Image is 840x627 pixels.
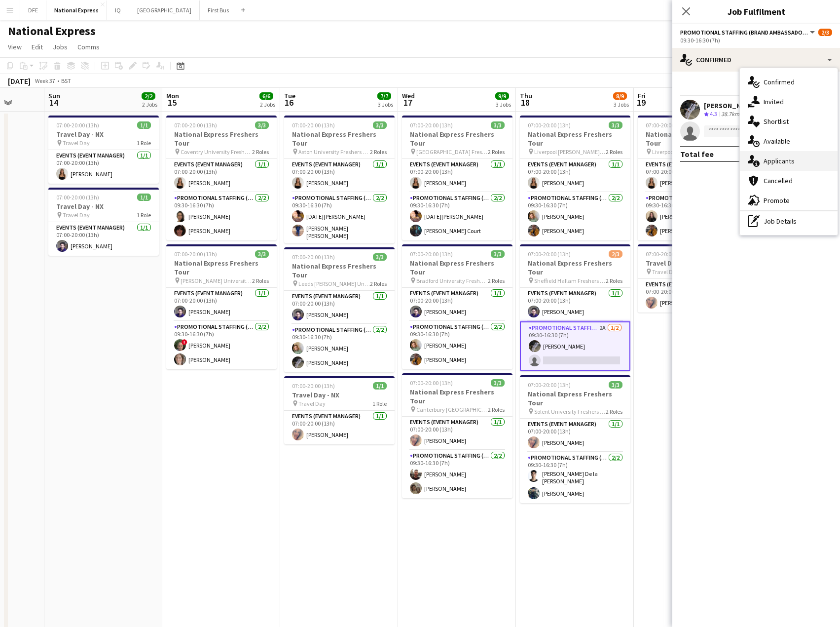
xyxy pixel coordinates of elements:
h3: Travel Day - NX [48,202,159,211]
span: 3/3 [491,121,505,129]
span: [GEOGRAPHIC_DATA] Freshers Fair [416,148,488,156]
div: 07:00-20:00 (13h)1/1Travel Day - NX Travel Day1 RoleEvents (Event Manager)1/107:00-20:00 (13h)[PE... [48,188,159,256]
span: 6/6 [259,92,273,100]
span: 1 Role [137,211,151,219]
app-job-card: 07:00-20:00 (13h)1/1Travel Day - NX Travel Day1 RoleEvents (Event Manager)1/107:00-20:00 (13h)[PE... [284,376,395,444]
span: Travel Day [63,211,90,219]
span: 3/3 [255,121,269,129]
span: Jobs [53,42,68,51]
app-card-role: Events (Event Manager)1/107:00-20:00 (13h)[PERSON_NAME] [48,222,159,256]
app-job-card: 07:00-20:00 (13h)3/3National Express Freshers Tour Canterbury [GEOGRAPHIC_DATA] Freshers Fair2 Ro... [402,373,512,498]
div: Promote [740,191,838,210]
span: 18 [518,97,532,108]
span: 07:00-20:00 (13h) [646,250,689,258]
span: 17 [401,97,415,108]
span: Travel Day [63,139,90,147]
app-card-role: Events (Event Manager)1/107:00-20:00 (13h)[PERSON_NAME] [402,159,512,193]
h3: National Express Freshers Tour [520,390,630,407]
span: Aston University Freshers Fair [298,148,370,156]
div: [DATE] [8,76,31,86]
app-job-card: 07:00-20:00 (13h)3/3National Express Freshers Tour Coventry University Freshers Fair2 RolesEvents... [166,116,277,240]
div: 3 Jobs [614,101,629,108]
span: 3/3 [609,381,622,389]
span: 2 Roles [488,277,505,284]
app-job-card: 07:00-20:00 (13h)3/3National Express Freshers Tour Bradford University Freshers Fair2 RolesEvents... [402,244,512,369]
span: Travel Day [652,268,679,275]
div: Confirmed [672,48,840,72]
div: 3 Jobs [496,101,511,108]
app-card-role: Promotional Staffing (Brand Ambassadors)2/209:30-16:30 (7h)[PERSON_NAME][PERSON_NAME] [402,321,512,369]
span: Solent University Freshers Fair [534,408,606,415]
span: 3/3 [373,121,387,129]
app-job-card: 07:00-20:00 (13h)3/3National Express Freshers Tour Liverpool [PERSON_NAME] University Freshers Fa... [520,116,630,240]
span: Travel Day [298,400,326,407]
app-job-card: 07:00-20:00 (13h)3/3National Express Freshers Tour Aston University Freshers Fair2 RolesEvents (E... [284,116,395,243]
h3: National Express Freshers Tour [284,262,395,279]
app-card-role: Events (Event Manager)1/107:00-20:00 (13h)[PERSON_NAME] [520,419,630,452]
span: ! [182,339,187,345]
span: 8/9 [613,92,627,100]
span: 07:00-20:00 (13h) [410,121,453,129]
span: 15 [165,97,179,108]
span: 2 Roles [252,148,269,156]
a: Edit [28,40,47,53]
span: 3/3 [491,250,505,258]
span: 2/3 [609,250,622,258]
div: Available [740,131,838,151]
app-job-card: 07:00-20:00 (13h)1/1Travel Day - NX Travel Day1 RoleEvents (Event Manager)1/107:00-20:00 (13h)[PE... [48,116,159,184]
app-card-role: Events (Event Manager)1/107:00-20:00 (13h)[PERSON_NAME] [284,411,395,444]
div: [PERSON_NAME] [704,101,756,110]
span: 9/9 [495,92,509,100]
span: 07:00-20:00 (13h) [528,121,571,129]
div: 07:00-20:00 (13h)2/3National Express Freshers Tour Sheffield Hallam Freshers Fair2 RolesEvents (E... [520,244,630,371]
div: Invited [740,92,838,112]
span: 07:00-20:00 (13h) [646,121,689,129]
a: Comms [73,40,104,53]
span: 2 Roles [488,406,505,413]
span: 2/2 [142,92,155,100]
h3: National Express Freshers Tour [402,259,512,276]
div: Job Details [740,211,838,231]
span: 2 Roles [370,148,387,156]
div: 38.7km [719,110,741,118]
app-card-role: Events (Event Manager)1/107:00-20:00 (13h)[PERSON_NAME] [166,159,277,193]
span: 14 [47,97,60,108]
span: 1/1 [373,382,387,390]
div: 2 Jobs [142,101,157,108]
app-card-role: Events (Event Manager)1/107:00-20:00 (13h)[PERSON_NAME] [284,291,395,324]
app-card-role: Events (Event Manager)1/107:00-20:00 (13h)[PERSON_NAME] [284,159,395,193]
a: View [4,40,26,53]
span: 7/7 [377,92,391,100]
app-card-role: Events (Event Manager)1/107:00-20:00 (13h)[PERSON_NAME] [48,150,159,184]
app-job-card: 07:00-20:00 (13h)3/3National Express Freshers Tour [GEOGRAPHIC_DATA] Freshers Fair2 RolesEvents (... [402,116,512,240]
span: 1/1 [137,194,151,201]
span: 19 [636,97,646,108]
span: 3/3 [609,121,622,129]
h3: Travel Day - NX [48,130,159,139]
button: DFE [20,0,46,20]
span: Edit [32,42,43,51]
app-card-role: Events (Event Manager)1/107:00-20:00 (13h)[PERSON_NAME] [166,288,277,321]
span: 07:00-20:00 (13h) [528,250,571,258]
div: Shortlist [740,112,838,131]
span: Thu [520,91,532,100]
div: 07:00-20:00 (13h)3/3National Express Freshers Tour Solent University Freshers Fair2 RolesEvents (... [520,375,630,503]
span: Mon [166,91,179,100]
span: Coventry University Freshers Fair [181,148,252,156]
app-job-card: 07:00-20:00 (13h)1/1Travel Day - NX Travel Day1 RoleEvents (Event Manager)1/107:00-20:00 (13h)[PE... [638,244,748,313]
app-card-role: Promotional Staffing (Brand Ambassadors)2/209:30-16:30 (7h)[PERSON_NAME][PERSON_NAME] [520,193,630,240]
h3: National Express Freshers Tour [166,259,277,276]
span: Fri [638,91,646,100]
h3: National Express Freshers Tour [520,130,630,148]
span: 2 Roles [252,277,269,284]
app-card-role: Promotional Staffing (Brand Ambassadors)2/209:30-16:30 (7h)[PERSON_NAME] De la [PERSON_NAME][PERS... [520,452,630,503]
span: 07:00-20:00 (13h) [174,250,217,258]
h3: National Express Freshers Tour [284,130,395,148]
div: Confirmed [740,72,838,92]
span: 07:00-20:00 (13h) [292,382,335,390]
